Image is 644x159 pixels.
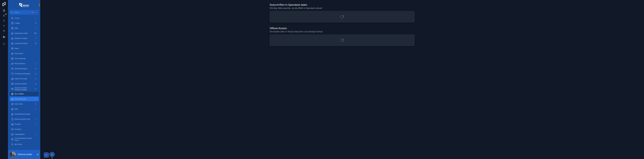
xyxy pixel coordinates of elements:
div: 0 [34,67,37,70]
span: Provider [15,123,21,125]
a: Academy [10,127,39,131]
span: Ctrl [30,11,35,14]
span: Meine Raketen [15,63,25,65]
div: 1 [34,37,37,40]
span: Deals [15,47,19,49]
span: Hotelbuchungen [15,98,26,100]
a: Ausweis erstellen0 [10,82,39,86]
span: Order offen [15,103,23,105]
a: My Profile [10,142,39,147]
span: Ausweis erstellen [PERSON_NAME] [15,87,33,91]
span: Terminkalender [15,58,26,60]
a: Geld [10,107,39,111]
div: scrollable content [8,15,40,150]
a: Order offen0 [10,102,39,106]
a: Deals [10,46,39,51]
span: K [35,11,37,13]
span: Sales-ID Provider [15,78,27,80]
a: Zugangsdaten [10,132,39,137]
a: User Mitarbeiter Rocket Portal [10,137,39,142]
span: Wichtig: Bitte beachte, ob die IBAN in Spendesk aktuell [270,7,322,10]
a: Raketenstart offen158 [10,31,39,36]
span: E-Mails [15,22,20,24]
span: Academy [15,128,21,130]
span: User Mitarbeiter Rocket Portal [15,137,36,141]
a: Abrechnung Recruiter [10,117,39,121]
span: Start planen [15,52,23,55]
div: 4 [34,77,37,80]
button: Jump to...CtrlK [10,10,39,15]
a: Terminkalender [10,56,39,61]
span: Zugangsdaten [15,133,25,135]
a: Ausweis erstellen [PERSON_NAME]0 [10,87,39,91]
div: 1 [34,27,37,30]
div: 0 [34,87,37,90]
a: Sales-ID Provider4 [10,76,39,81]
span: Die Kosten bitte in Strapi einbuchen und erledigt klicken. [270,30,323,33]
span: Geplante Projekte [15,37,27,39]
a: To Dos [10,16,39,20]
a: Meine Raketen [10,61,39,66]
div: 0 [34,72,37,75]
img: App logo [19,3,29,7]
span: Jump to... [13,11,29,13]
a: Neuanmeldungen0 [10,66,39,71]
h1: Gutschriften in Spendesk laden [270,3,322,7]
p: [PERSON_NAME] [18,153,32,156]
a: Start planen [10,51,39,56]
div: 158 [33,32,37,35]
a: Geplante Projekte1 [10,36,39,41]
span: Neuanmeldungen [15,68,27,70]
span: SMS [15,27,18,29]
div: 6 [34,22,37,25]
a: Gehaltsabrechnungen [10,112,39,116]
span: Raketenstart offen [15,32,28,34]
span: Geld [15,108,18,110]
span: GU´s, Kosten [15,93,24,95]
a: E-Mails6 [10,21,39,25]
a: Laufende Projekte15 [10,41,39,46]
a: Provider [10,122,39,126]
h1: Offene Kosten [270,26,323,30]
div: 15 [34,42,37,45]
span: Provideranmeldungen [15,73,30,75]
a: SMS1 [10,26,39,31]
span: Laufende Projekte [15,42,28,44]
span: Abrechnung Recruiter [15,118,30,120]
a: Hotelbuchungen [10,97,39,101]
div: 0 [34,82,37,85]
span: Gehaltsabrechnungen [15,113,30,115]
span: Ausweis erstellen [15,83,27,85]
div: 0 [34,102,37,105]
a: GU´s, Kosten [10,92,39,96]
a: Provideranmeldungen0 [10,71,39,76]
span: To Dos [15,17,19,19]
span: My Profile [15,143,22,145]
